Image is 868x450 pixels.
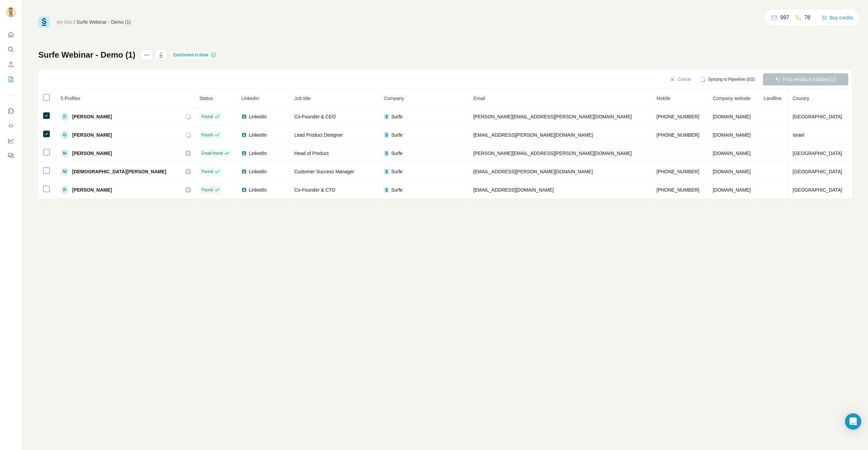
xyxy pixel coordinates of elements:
[241,132,247,138] img: LinkedIn logo
[201,169,213,175] span: Found
[294,132,343,138] span: Lead Product Designer
[793,96,809,101] span: Country
[61,168,69,176] div: M
[708,76,755,82] span: Syncing to Pipedrive (0/2)
[384,187,389,193] img: company-logo
[5,120,16,132] button: Use Surfe API
[391,187,402,193] span: Surfe
[61,131,69,139] div: G
[391,113,402,120] span: Surfe
[5,43,16,56] button: Search
[5,73,16,85] button: My lists
[294,151,329,156] span: Head of Product
[201,150,223,156] span: Email found
[72,168,166,175] span: [DEMOGRAPHIC_DATA][PERSON_NAME]
[249,150,267,157] span: LinkedIn
[241,169,247,174] img: LinkedIn logo
[241,187,247,193] img: LinkedIn logo
[384,169,389,174] img: company-logo
[656,169,699,174] span: [PHONE_NUMBER]
[804,14,810,22] p: 78
[201,187,213,193] span: Found
[473,169,593,174] span: [EMAIL_ADDRESS][PERSON_NAME][DOMAIN_NAME]
[384,96,404,101] span: Company
[5,135,16,147] button: Dashboard
[656,187,699,193] span: [PHONE_NUMBER]
[713,169,751,174] span: [DOMAIN_NAME]
[384,151,389,156] img: company-logo
[294,187,335,193] span: Co-Founder & CTO
[384,132,389,138] img: company-logo
[713,96,750,101] span: Company website
[199,96,213,101] span: Status
[74,19,75,25] li: /
[822,13,853,22] button: Buy credits
[780,14,789,22] p: 997
[141,50,152,60] button: actions
[656,114,699,119] span: [PHONE_NUMBER]
[384,114,389,119] img: company-logo
[845,413,861,430] div: Open Intercom Messenger
[249,132,267,138] span: LinkedIn
[793,151,842,156] span: [GEOGRAPHIC_DATA]
[473,151,632,156] span: [PERSON_NAME][EMAIL_ADDRESS][PERSON_NAME][DOMAIN_NAME]
[764,96,782,101] span: Landline
[201,114,213,120] span: Found
[241,151,247,156] img: LinkedIn logo
[241,96,259,101] span: LinkedIn
[201,132,213,138] span: Found
[61,149,69,157] div: M
[294,169,354,174] span: Customer Success Manager
[5,28,16,41] button: Quick start
[171,51,218,59] div: Enrichment is done
[5,7,16,18] img: Avatar
[713,114,751,119] span: [DOMAIN_NAME]
[665,73,695,85] button: Cancel
[5,105,16,117] button: Use Surfe on LinkedIn
[391,150,402,157] span: Surfe
[38,16,50,28] img: Surfe Logo
[294,96,311,101] span: Job title
[793,187,842,193] span: [GEOGRAPHIC_DATA]
[713,187,751,193] span: [DOMAIN_NAME]
[713,132,751,138] span: [DOMAIN_NAME]
[473,132,593,138] span: [EMAIL_ADDRESS][PERSON_NAME][DOMAIN_NAME]
[61,96,80,101] span: 5 Profiles
[72,187,112,193] span: [PERSON_NAME]
[656,96,670,101] span: Mobile
[249,187,267,193] span: LinkedIn
[241,114,247,119] img: LinkedIn logo
[793,169,842,174] span: [GEOGRAPHIC_DATA]
[473,114,632,119] span: [PERSON_NAME][EMAIL_ADDRESS][PERSON_NAME][DOMAIN_NAME]
[294,114,336,119] span: Co-Founder & CEO
[473,187,554,193] span: [EMAIL_ADDRESS][DOMAIN_NAME]
[5,150,16,162] button: Feedback
[249,168,267,175] span: LinkedIn
[72,113,112,120] span: [PERSON_NAME]
[61,186,69,194] div: R
[656,132,699,138] span: [PHONE_NUMBER]
[77,19,131,25] div: Surfe Webinar - Demo (1)
[249,113,267,120] span: LinkedIn
[473,96,485,101] span: Email
[72,150,112,157] span: [PERSON_NAME]
[38,50,135,60] h1: Surfe Webinar - Demo (1)
[793,132,804,138] span: Israel
[72,132,112,138] span: [PERSON_NAME]
[61,113,69,121] div: D
[793,114,842,119] span: [GEOGRAPHIC_DATA]
[57,19,73,25] a: My lists
[391,132,402,138] span: Surfe
[713,151,751,156] span: [DOMAIN_NAME]
[5,58,16,71] button: Enrich CSV
[391,168,402,175] span: Surfe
